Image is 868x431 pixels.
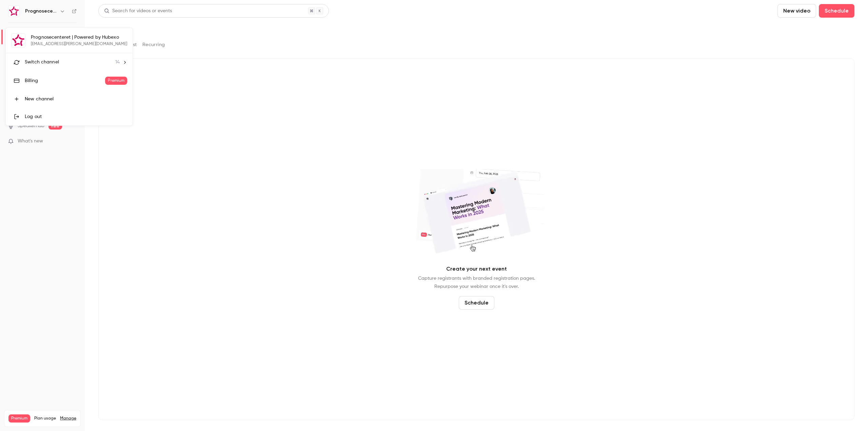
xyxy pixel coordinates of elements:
[105,77,127,85] span: Premium
[25,96,127,102] div: New channel
[25,113,127,120] div: Log out
[115,59,120,66] span: 14
[25,59,59,66] span: Switch channel
[25,77,105,84] div: Billing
